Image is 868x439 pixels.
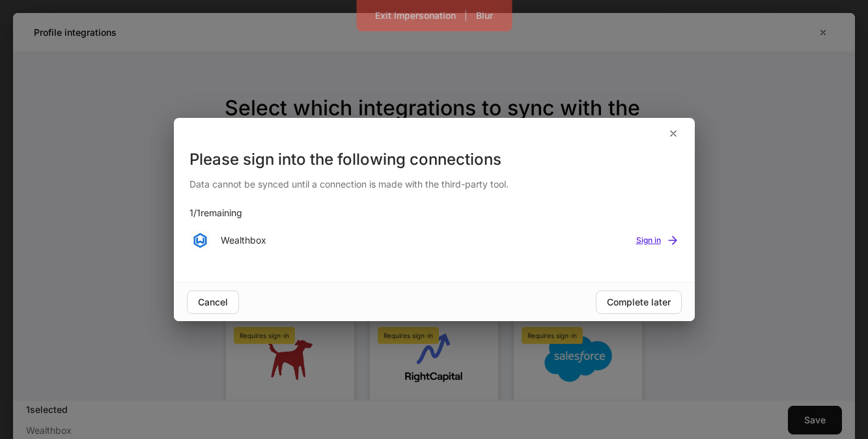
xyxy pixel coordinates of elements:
[476,11,493,20] div: Blur
[607,298,671,307] div: Complete later
[375,11,456,20] div: Exit Impersonation
[187,290,239,314] button: Cancel
[189,206,679,219] p: 1 / 1 remaining
[189,170,679,191] div: Data cannot be synced until a connection is made with the third-party tool.
[636,234,679,247] button: Sign in
[189,149,679,170] div: Please sign into the following connections
[596,290,682,314] button: Complete later
[198,298,228,307] div: Cancel
[221,234,266,247] div: Wealthbox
